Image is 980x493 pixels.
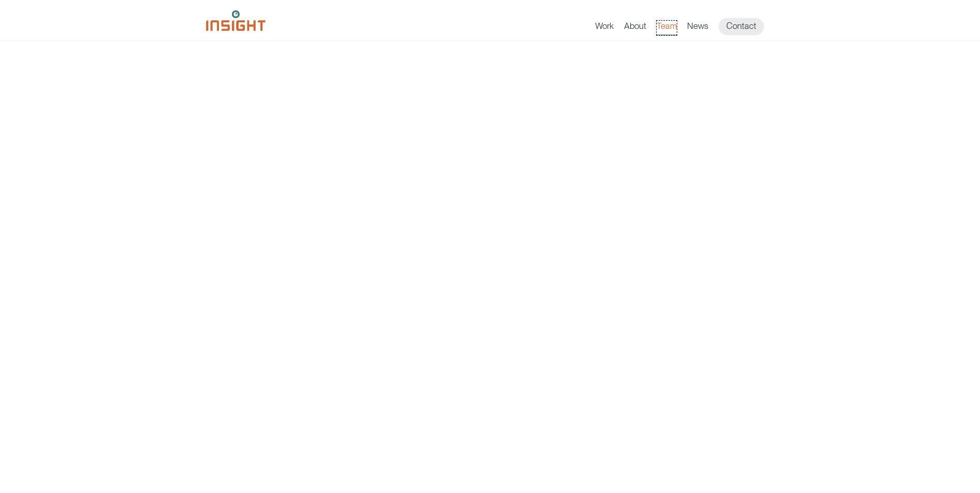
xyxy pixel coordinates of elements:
[206,10,266,31] img: Insight Marketing Design
[624,21,646,35] a: About
[657,21,677,35] a: Team
[595,21,614,35] a: Work
[719,18,764,35] a: Contact
[687,21,708,35] a: News
[595,18,774,35] nav: primary navigation menu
